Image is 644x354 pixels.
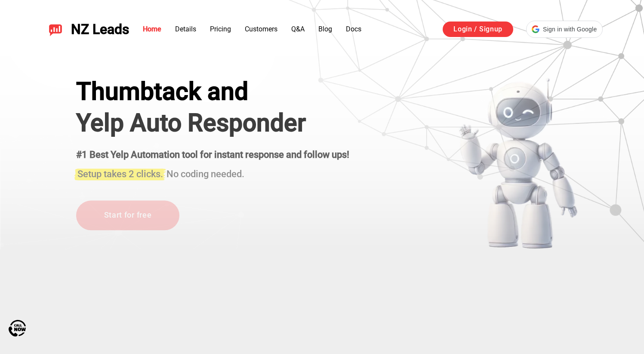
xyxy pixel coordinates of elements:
[291,25,305,33] a: Q&A
[143,25,161,33] a: Home
[77,169,163,179] span: Setup takes 2 clicks.
[526,21,602,38] div: Sign in with Google
[210,25,231,33] a: Pricing
[346,25,361,33] a: Docs
[543,25,597,34] span: Sign in with Google
[9,320,26,337] img: Call Now
[76,109,349,137] h1: Yelp Auto Responder
[76,77,349,106] div: Thumbtack and
[458,77,578,249] img: yelp bot
[76,163,349,181] h3: No coding needed.
[76,200,179,230] a: Start for free
[71,22,129,37] span: NZ Leads
[76,149,349,160] strong: #1 Best Yelp Automation tool for instant response and follow ups!
[318,25,332,33] a: Blog
[443,22,513,37] a: Login / Signup
[49,22,62,36] img: NZ Leads logo
[245,25,277,33] a: Customers
[175,25,196,33] a: Details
